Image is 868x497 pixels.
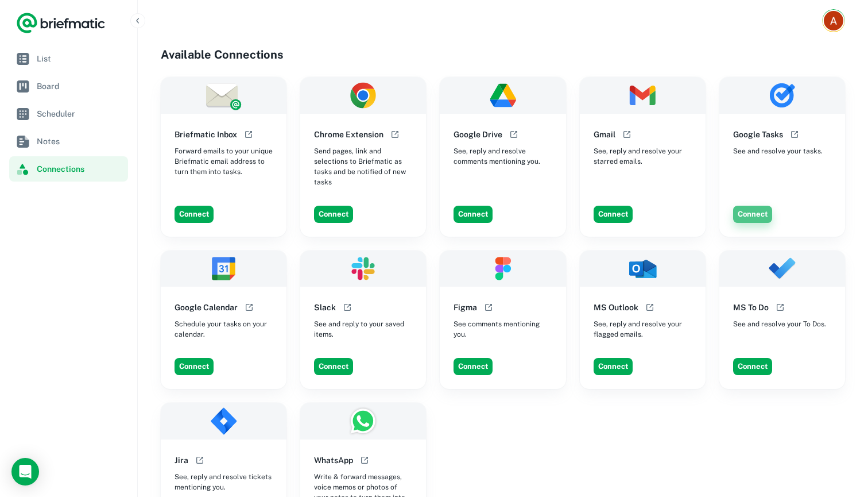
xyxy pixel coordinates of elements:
[454,358,493,375] button: Connect
[175,454,188,467] h6: Jira
[643,300,657,314] button: Open help documentation
[314,146,412,187] span: Send pages, link and selections to Briefmatic as tasks and be notified of new tasks
[37,107,123,120] span: Scheduler
[314,301,336,314] h6: Slack
[37,135,123,148] span: Notes
[733,358,772,375] button: Connect
[788,128,801,141] button: Open help documentation
[580,77,706,114] img: Gmail
[733,128,783,141] h6: Google Tasks
[161,251,286,287] img: Google Calendar
[358,453,371,467] button: Open help documentation
[580,251,706,287] img: MS Outlook
[37,80,123,93] span: Board
[388,128,402,141] button: Open help documentation
[175,358,214,375] button: Connect
[594,146,692,167] span: See, reply and resolve your starred emails.
[37,52,123,65] span: List
[175,146,273,177] span: Forward emails to your unique Briefmatic email address to turn them into tasks.
[733,301,769,314] h6: MS To Do
[9,156,128,182] a: Connections
[193,453,207,467] button: Open help documentation
[314,206,353,223] button: Connect
[507,128,521,141] button: Open help documentation
[454,128,502,141] h6: Google Drive
[300,77,426,114] img: Chrome Extension
[733,319,826,329] span: See and resolve your To Dos.
[175,128,237,141] h6: Briefmatic Inbox
[594,206,633,223] button: Connect
[161,77,286,114] img: Briefmatic Inbox
[594,301,638,314] h6: MS Outlook
[175,319,273,340] span: Schedule your tasks on your calendar.
[9,129,128,154] a: Notes
[620,128,634,141] button: Open help documentation
[9,46,128,71] a: List
[440,77,565,114] img: Google Drive
[161,46,845,63] h4: Available Connections
[719,251,845,287] img: MS To Do
[594,358,633,375] button: Connect
[175,472,273,492] span: See, reply and resolve tickets mentioning you.
[719,77,845,114] img: Google Tasks
[11,458,39,486] div: Open Intercom Messenger
[175,301,238,314] h6: Google Calendar
[824,11,843,30] img: Alexander Vogler
[733,206,772,223] button: Connect
[314,128,383,141] h6: Chrome Extension
[454,146,552,167] span: See, reply and resolve comments mentioning you.
[314,358,353,375] button: Connect
[242,300,256,314] button: Open help documentation
[9,74,128,99] a: Board
[454,319,552,340] span: See comments mentioning you.
[300,403,426,440] img: WhatsApp
[594,319,692,340] span: See, reply and resolve your flagged emails.
[440,251,565,287] img: Figma
[300,251,426,287] img: Slack
[482,300,495,314] button: Open help documentation
[9,101,128,126] a: Scheduler
[314,454,353,467] h6: WhatsApp
[822,9,845,32] button: Account button
[454,206,493,223] button: Connect
[773,300,787,314] button: Open help documentation
[175,206,214,223] button: Connect
[594,128,615,141] h6: Gmail
[37,163,123,175] span: Connections
[161,403,286,440] img: Jira
[340,300,354,314] button: Open help documentation
[314,319,412,340] span: See and reply to your saved items.
[454,301,477,314] h6: Figma
[16,11,106,34] a: Logo
[733,146,823,156] span: See and resolve your tasks.
[242,128,255,141] button: Open help documentation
